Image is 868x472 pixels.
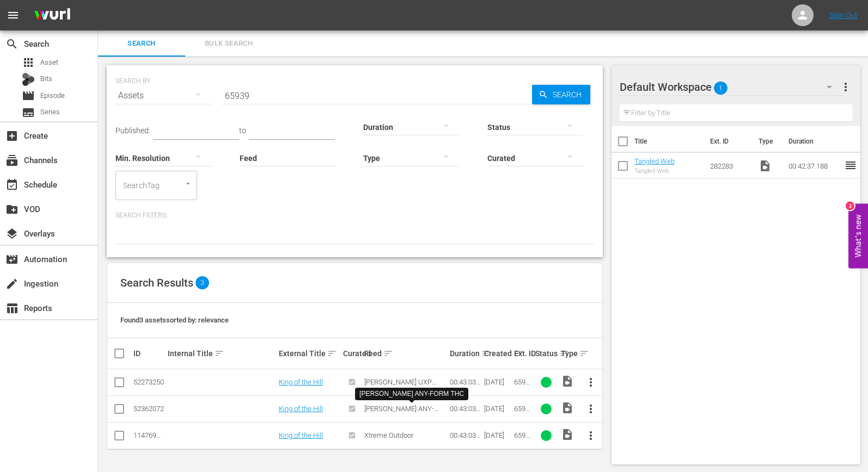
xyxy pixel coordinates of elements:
span: Overlays [5,227,19,240]
td: 00:42:37.188 [784,153,844,179]
a: Tangled Web [634,157,675,165]
button: more_vert [839,74,852,100]
span: Published: [115,126,150,135]
div: [DATE] [484,405,511,413]
span: more_vert [584,402,597,415]
span: 65939 [514,431,530,448]
button: Search [532,85,590,104]
span: Episode [40,90,65,101]
span: Ingestion [5,277,19,290]
span: Video [561,401,574,414]
p: Search Filters: [115,211,594,220]
div: Bits [22,73,35,86]
div: Duration [450,347,481,360]
div: [PERSON_NAME] ANY-FORM THC [359,389,464,399]
span: [PERSON_NAME] UXP THC [364,378,436,394]
button: Open [183,178,193,189]
span: Xtreme Outdoor [364,431,413,439]
div: Internal Title [168,347,276,360]
span: Asset [22,56,35,69]
span: Create [5,129,19,142]
span: Series [40,107,60,117]
a: King of the Hill [279,431,323,439]
div: [DATE] [484,431,511,439]
span: Bits [40,73,52,84]
button: Open Feedback Widget [848,204,868,269]
span: Search Results [120,276,193,289]
span: sort [383,349,393,358]
div: External Title [279,347,340,360]
div: 52273250 [133,378,164,386]
span: 3 [195,276,209,289]
div: Ext. ID [514,349,532,358]
div: [DATE] [484,378,511,386]
a: King of the Hill [279,405,323,413]
div: 00:43:03.467 [450,405,481,413]
button: more_vert [578,423,604,449]
span: Found 3 assets sorted by: relevance [120,316,229,324]
span: sort [327,349,337,358]
div: 00:43:03.448 [450,378,481,386]
div: Type [561,347,574,360]
span: Search [548,85,590,104]
span: Automation [5,253,19,266]
th: Type [752,126,782,157]
span: Search [105,38,179,50]
span: Video [759,159,772,172]
span: sort [481,349,491,358]
span: Search [5,38,19,51]
span: Asset [40,57,58,68]
span: Bulk Search [192,38,266,50]
div: Tangled Web [634,167,675,175]
th: Ext. ID [704,126,752,157]
span: to [239,126,246,135]
span: VOD [5,203,19,216]
div: Feed [364,347,447,360]
div: Created [484,347,511,360]
div: ID [133,349,164,358]
div: 114769523 [133,431,164,439]
span: more_vert [584,376,597,389]
th: Title [634,126,704,157]
button: more_vert [578,369,604,395]
span: more_vert [584,429,597,442]
div: Status [535,347,558,360]
span: Video [561,375,574,388]
a: Sign Out [829,11,858,20]
div: Default Workspace [620,72,843,102]
span: Schedule [5,178,19,191]
div: Assets [115,80,211,111]
span: Video [561,428,574,441]
a: King of the Hill [279,378,323,386]
td: 282283 [706,153,754,179]
span: 65939 [514,405,530,421]
span: [PERSON_NAME] ANY-FORM THC [364,405,438,421]
span: more_vert [839,80,852,94]
div: 00:43:03.448 [450,431,481,439]
div: Curated [343,349,361,358]
span: Channels [5,154,19,167]
span: reorder [844,159,857,172]
span: menu [7,9,20,22]
div: 2 [846,202,854,210]
th: Duration [782,126,847,157]
span: Reports [5,302,19,315]
span: Episode [22,89,35,102]
span: sort [215,349,224,358]
span: 65939 [514,378,530,394]
span: Series [22,106,35,119]
span: 1 [714,77,728,100]
img: ans4CAIJ8jUAAAAAAAAAAAAAAAAAAAAAAAAgQb4GAAAAAAAAAAAAAAAAAAAAAAAAJMjXAAAAAAAAAAAAAAAAAAAAAAAAgAT5G... [26,3,78,28]
button: more_vert [578,396,604,422]
div: 52362072 [133,405,164,413]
